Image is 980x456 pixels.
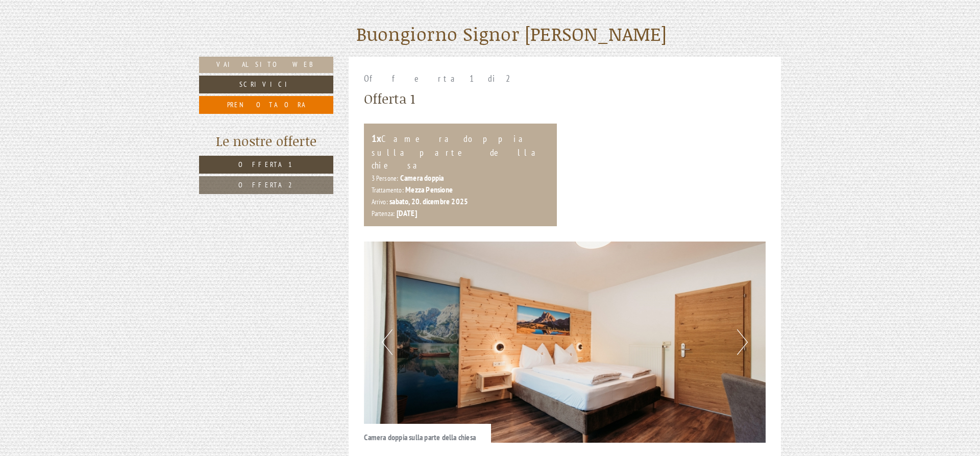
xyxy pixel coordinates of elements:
img: image [364,242,766,443]
a: Prenota ora [199,96,333,114]
div: Le nostre offerte [199,132,333,151]
button: Next [737,329,748,355]
div: Camera doppia sulla parte della chiesa [364,424,492,443]
small: Partenza: [372,209,395,218]
b: Camera doppia [400,173,444,183]
a: Vai al sito web [199,57,333,73]
b: 1x [372,132,381,145]
b: [DATE] [397,208,417,218]
div: Offerta 1 [364,89,415,108]
span: Offerta 1 [238,160,294,169]
span: Offerta 1 di 2 [364,73,517,84]
span: Offerta 2 [238,180,294,189]
small: Trattamento: [372,185,404,195]
small: Arrivo: [372,197,388,206]
button: Previous [382,329,393,355]
b: sabato, 20. dicembre 2025 [389,196,468,206]
div: Camera doppia sulla parte della chiesa [372,131,550,172]
h1: Buongiorno Signor [PERSON_NAME] [356,24,667,44]
b: Mezza Pensione [405,184,453,195]
a: Scrivici [199,76,333,93]
small: 3 Persone: [372,174,399,183]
